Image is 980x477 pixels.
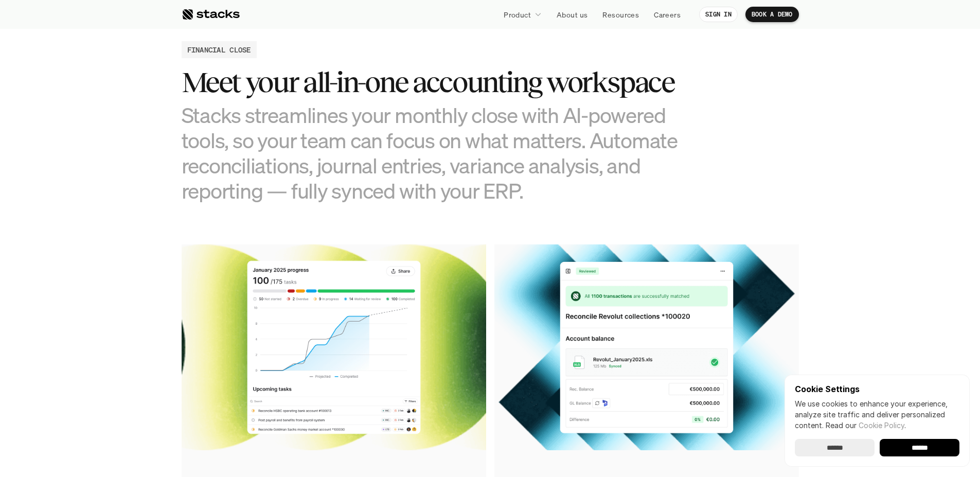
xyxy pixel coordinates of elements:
[705,11,732,18] p: SIGN IN
[602,9,639,20] p: Resources
[699,7,738,22] a: SIGN IN
[745,7,799,22] a: BOOK A DEMO
[121,238,167,245] a: Privacy Policy
[648,5,687,24] a: Careers
[654,9,681,20] p: Careers
[826,421,906,430] span: Read our .
[752,11,793,18] p: BOOK A DEMO
[557,9,587,20] p: About us
[596,5,645,24] a: Resources
[550,5,594,24] a: About us
[187,44,251,55] h2: FINANCIAL CLOSE
[504,9,531,20] p: Product
[859,421,904,430] a: Cookie Policy
[182,66,696,98] h3: Meet your all-in-one accounting workspace
[795,398,959,431] p: We use cookies to enhance your experience, analyze site traffic and deliver personalized content.
[182,102,696,204] h3: Stacks streamlines your monthly close with AI-powered tools, so your team can focus on what matte...
[795,385,959,393] p: Cookie Settings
